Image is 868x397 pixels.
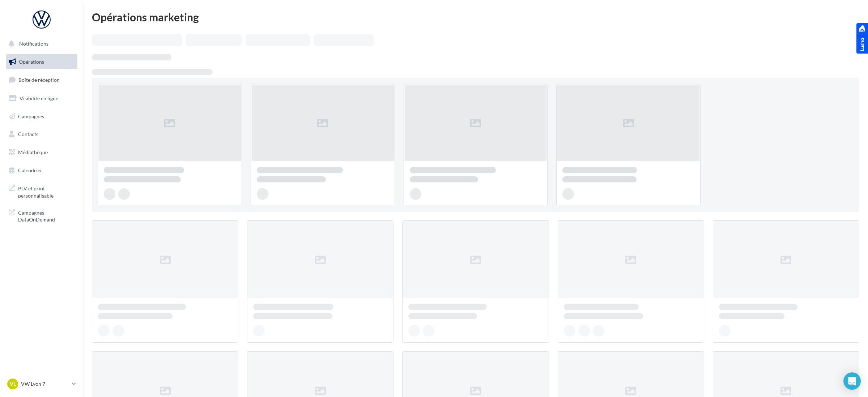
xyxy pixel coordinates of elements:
[19,41,48,47] span: Notifications
[4,181,79,202] a: PLV et print personnalisable
[4,91,79,106] a: Visibilité en ligne
[21,380,69,388] p: VW Lyon 7
[10,380,16,388] span: VL
[6,377,77,391] a: VL VW Lyon 7
[18,149,48,155] span: Médiathèque
[4,145,79,160] a: Médiathèque
[843,372,861,390] div: Open Intercom Messenger
[18,208,75,223] span: Campagnes DataOnDemand
[18,167,42,173] span: Calendrier
[19,59,44,65] span: Opérations
[4,109,79,124] a: Campagnes
[4,54,79,69] a: Opérations
[4,163,79,178] a: Calendrier
[18,113,44,119] span: Campagnes
[4,36,76,51] button: Notifications
[4,127,79,142] a: Contacts
[4,205,79,226] a: Campagnes DataOnDemand
[18,131,38,137] span: Contacts
[18,77,60,83] span: Boîte de réception
[18,183,75,199] span: PLV et print personnalisable
[20,95,58,101] span: Visibilité en ligne
[4,72,79,88] a: Boîte de réception
[92,12,859,22] div: Opérations marketing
